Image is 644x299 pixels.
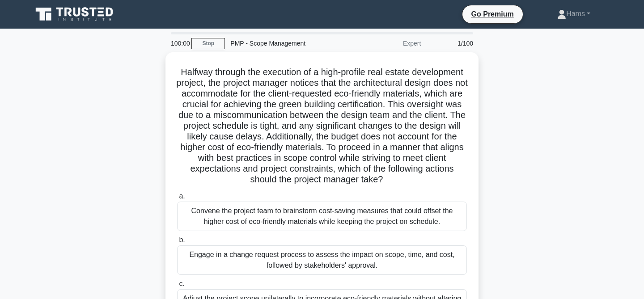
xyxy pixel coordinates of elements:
[536,5,612,23] a: Hams
[426,34,479,52] div: 1/100
[179,280,184,287] span: c.
[176,67,468,185] h5: Halfway through the execution of a high-profile real estate development project, the project mana...
[165,34,191,52] div: 100:00
[348,34,426,52] div: Expert
[177,202,467,231] div: Convene the project team to brainstorm cost-saving measures that could offset the higher cost of ...
[225,34,348,52] div: PMP - Scope Management
[177,245,467,275] div: Engage in a change request process to assess the impact on scope, time, and cost, followed by sta...
[179,192,185,200] span: a.
[179,236,185,244] span: b.
[191,38,225,49] a: Stop
[466,8,519,20] a: Go Premium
